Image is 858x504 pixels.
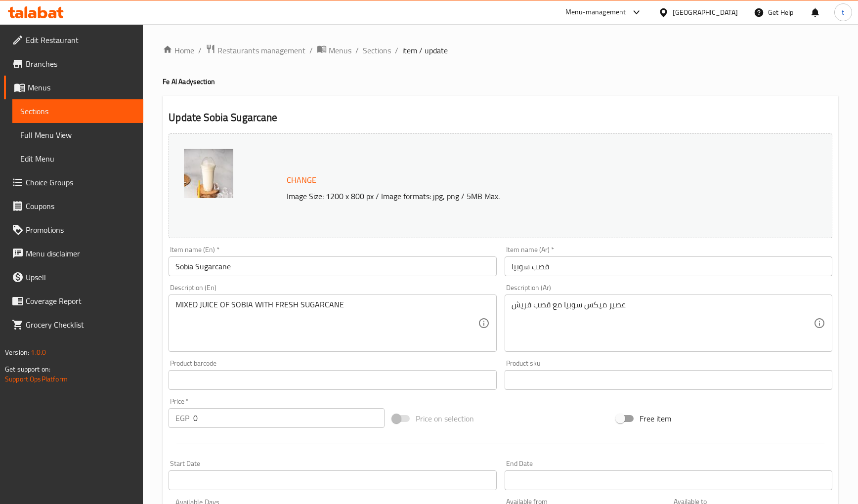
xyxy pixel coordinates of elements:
span: Branches [26,58,135,70]
p: Image Size: 1200 x 800 px / Image formats: jpg, png / 5MB Max. [283,190,757,202]
li: / [395,44,398,56]
a: Edit Menu [12,147,143,170]
input: Please enter product barcode [169,370,496,390]
input: Enter name Ar [505,256,832,276]
a: Coverage Report [4,289,143,313]
span: Free item [640,413,671,424]
span: Menus [329,44,351,56]
span: Menus [28,82,135,93]
span: 1.0.0 [31,346,46,359]
span: t [842,7,844,18]
span: Get support on: [5,363,50,376]
span: Price on selection [416,413,474,424]
h4: Fe Al Aady section [163,77,838,86]
span: Edit Restaurant [26,34,135,46]
img: %D8%B9%D8%B5%D9%8A%D8%B1_%D9%82%D8%B5%D8%A8_%D9%88%D8%B3%D9%88%D8%A8%D9%8A%D8%A763891029433757901... [184,149,233,198]
a: Coupons [4,194,143,218]
h2: Update Sobia Sugarcane [169,110,832,125]
a: Support.OpsPlatform [5,373,68,385]
a: Menus [4,76,143,99]
span: Edit Menu [20,153,135,165]
span: Sections [20,105,135,117]
span: Choice Groups [26,176,135,188]
span: Restaurants management [217,44,305,56]
div: [GEOGRAPHIC_DATA] [673,7,738,18]
li: / [198,44,202,56]
a: Sections [12,99,143,123]
span: Menu disclaimer [26,248,135,259]
a: Menus [317,44,351,57]
textarea: MIXED JUICE OF SOBIA WITH FRESH SUGARCANE [175,300,477,347]
nav: breadcrumb [163,44,838,57]
a: Upsell [4,265,143,289]
li: / [355,44,359,56]
a: Grocery Checklist [4,313,143,336]
a: Branches [4,52,143,76]
span: Coupons [26,200,135,212]
span: Full Menu View [20,129,135,141]
span: item / update [402,44,448,56]
li: / [309,44,313,56]
a: Choice Groups [4,170,143,194]
input: Enter name En [169,256,496,276]
span: Promotions [26,224,135,236]
input: Please enter price [193,408,385,428]
span: Grocery Checklist [26,319,135,331]
span: Change [287,173,316,187]
a: Menu disclaimer [4,242,143,265]
p: EGP [175,412,189,424]
input: Please enter product sku [505,370,832,390]
a: Edit Restaurant [4,28,143,52]
a: Full Menu View [12,123,143,147]
span: Upsell [26,271,135,283]
button: Change [283,170,320,190]
div: Menu-management [565,6,626,18]
a: Home [163,44,194,56]
a: Restaurants management [206,44,305,57]
span: Coverage Report [26,295,135,307]
a: Promotions [4,218,143,242]
span: Version: [5,346,29,359]
a: Sections [363,44,391,56]
textarea: عصير ميكس سوبيا مع قصب فريش [512,300,814,347]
